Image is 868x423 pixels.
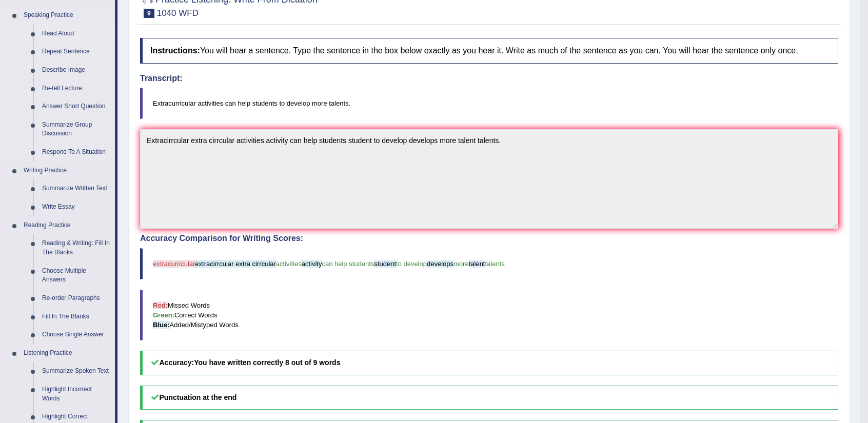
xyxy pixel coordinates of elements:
[153,311,174,319] b: Green:
[140,234,838,243] h4: Accuracy Comparison for Writing Scores:
[153,321,170,329] b: Blue:
[19,344,115,362] a: Listening Practice
[37,308,115,326] a: Fill In The Blanks
[374,260,396,268] span: student
[469,260,485,268] span: talent
[37,198,115,216] a: Write Essay
[140,351,838,375] h5: Accuracy:
[37,25,115,43] a: Read Aloud
[37,61,115,79] a: Describe Image
[157,8,199,18] small: 1040 WFD
[485,260,504,268] span: talents
[153,260,195,268] span: extracurricular
[453,260,469,268] span: more
[140,386,838,410] h5: Punctuation at the end
[19,6,115,25] a: Speaking Practice
[396,260,427,268] span: to develop
[140,38,838,64] h4: You will hear a sentence. Type the sentence in the box below exactly as you hear it. Write as muc...
[37,79,115,98] a: Re-tell Lecture
[37,380,115,408] a: Highlight Incorrect Words
[276,260,302,268] span: activities
[37,179,115,198] a: Summarize Written Text
[153,301,168,309] b: Red:
[19,162,115,180] a: Writing Practice
[37,262,115,289] a: Choose Multiple Answers
[19,216,115,235] a: Reading Practice
[195,260,275,268] span: extracirrcular extra cirrcular
[37,289,115,308] a: Re-order Paragraphs
[302,260,322,268] span: activity
[140,290,838,340] blockquote: Missed Words Correct Words Added/Mistyped Words
[322,260,374,268] span: can help students
[37,234,115,261] a: Reading & Writing: Fill In The Blanks
[37,116,115,143] a: Summarize Group Discussion
[140,74,838,83] h4: Transcript:
[37,143,115,162] a: Respond To A Situation
[150,46,200,55] b: Instructions:
[144,9,154,18] span: 9
[37,97,115,116] a: Answer Short Question
[427,260,453,268] span: develops
[140,88,838,119] blockquote: Extracurricular activities can help students to develop more talents.
[37,362,115,380] a: Summarize Spoken Text
[194,358,340,367] b: You have written correctly 8 out of 9 words
[37,326,115,344] a: Choose Single Answer
[37,43,115,61] a: Repeat Sentence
